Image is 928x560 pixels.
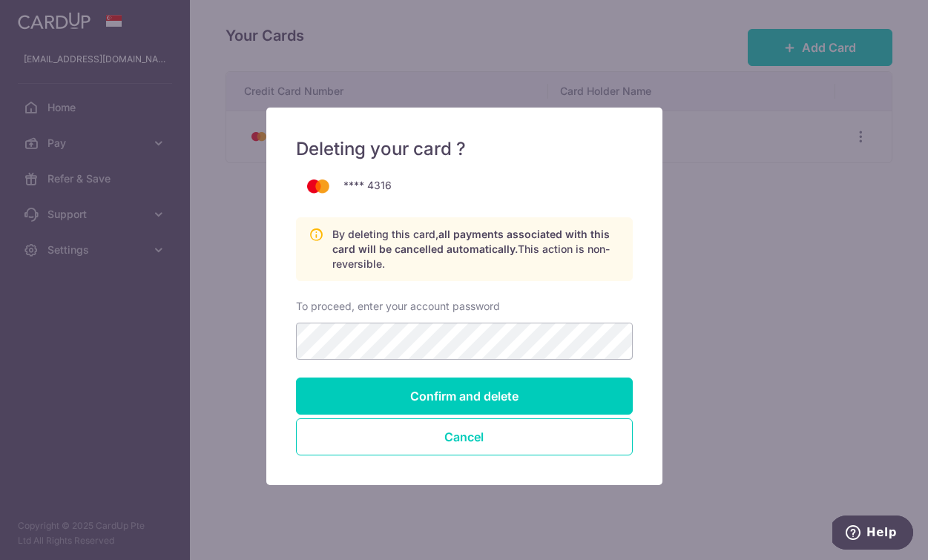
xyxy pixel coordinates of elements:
[296,378,633,415] input: Confirm and delete
[296,299,500,314] label: To proceed, enter your account password
[296,418,633,455] button: Close
[34,10,65,24] span: Help
[296,137,633,161] h5: Deleting your card ?
[332,228,610,255] span: all payments associated with this card will be cancelled automatically.
[332,227,620,271] p: By deleting this card, This action is non-reversible.
[832,515,913,553] iframe: Opens a widget where you can find more information
[296,173,340,200] img: mastercard-99a46211e592af111814a8fdce22cade2a9c75f737199bf20afa9c511bb7cb3e.png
